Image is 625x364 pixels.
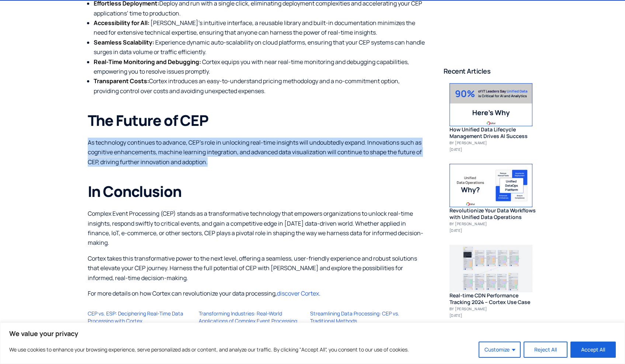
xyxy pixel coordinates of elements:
a: Revolutionize Your Data Workflows with Unified Data Operations [449,164,538,208]
li: Cortex equips you with near real-time monitoring and debugging capabilities, empowering you to re... [94,57,425,77]
a: Transforming Industries: Real-World Applications of Complex Event Processing (CEP) [199,310,297,332]
iframe: Chat Widget [499,285,625,364]
mark: Transparent Costs: [94,77,149,85]
a: Real-time CDN Performance Tracking 2024 – Cortex Use Case [449,292,538,305]
time: [DATE] [449,146,538,153]
strong: Seamless Scalability: [94,38,154,46]
img: CDN Performance Tracking Cortex [449,245,532,292]
strong: The Future of CEP [88,110,209,130]
strong: Accessibility for All: [94,19,149,27]
a: discover Cortex [277,289,319,297]
button: Customize [479,342,521,358]
h4: Recent Articles [444,66,538,76]
time: [DATE] [449,227,538,234]
a: Streamlining Data Processing: CEP vs. Traditional Methods [310,310,399,324]
div: by [PERSON_NAME] [449,305,538,312]
p: We use cookies to enhance your browsing experience, serve personalized ads or content, and analyz... [9,345,409,354]
time: [DATE] [449,312,538,319]
li: Experience dynamic auto-scalability on cloud platforms, ensuring that your CEP systems can handle... [94,38,425,57]
li: Cortex introduces an easy-to-understand pricing methodology and a no-commitment option, providing... [94,76,425,96]
a: CEP vs. ESP: Deciphering Real-Time Data Processing with Cortex [88,310,183,324]
p: For more details on how Cortex can revolutionize your data processing, . [88,289,425,298]
strong: In Conclusion [88,181,181,201]
a: How Unified Data Lifecycle Management Drives AI Success [449,127,538,140]
li: [PERSON_NAME]’s intuitive interface, a reusable library and built-in documentation minimizes the ... [94,18,425,38]
p: As technology continues to advance, CEP’s role in unlocking real-time insights will undoubtedly e... [88,138,425,167]
p: We value your privacy [9,329,616,338]
p: Cortex takes this transformative power to the next level, offering a seamless, user-friendly expe... [88,254,425,283]
div: by [PERSON_NAME] [449,140,538,146]
p: Complex Event Processing (CEP) stands as a transformative technology that empowers organizations ... [88,209,425,248]
a: Real-time CDN Performance Tracking 2024 – Cortex Use Case [449,245,538,292]
a: Revolutionize Your Data Workflows with Unified Data Operations [449,207,538,220]
div: by [PERSON_NAME] [449,220,538,227]
strong: Real-Time Monitoring and Debugging: [94,58,201,66]
a: How Unified Data Lifecycle Management Drives AI Success [449,83,538,127]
